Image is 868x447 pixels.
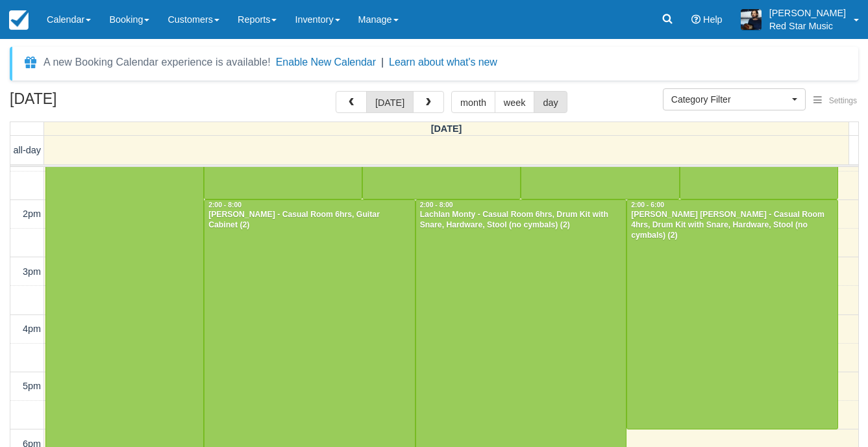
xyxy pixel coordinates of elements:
i: Help [691,15,701,24]
img: checkfront-main-nav-mini-logo.png [9,10,29,30]
span: | [381,57,384,68]
span: Settings [829,96,857,105]
span: 4pm [23,324,41,334]
div: A new Booking Calendar experience is available! [43,55,271,70]
button: Enable New Calendar [276,56,376,69]
button: week [495,91,535,113]
span: 2:00 - 6:00 [631,201,664,209]
span: Category Filter [671,93,789,106]
span: all-day [14,145,41,155]
button: [DATE] [366,91,414,113]
a: Learn about what's new [389,57,497,68]
div: [PERSON_NAME] - Casual Room 6hrs, Guitar Cabinet (2) [208,210,412,231]
h2: [DATE] [10,91,174,115]
span: 5pm [23,381,41,391]
p: [PERSON_NAME] [769,6,846,19]
button: Category Filter [663,88,806,110]
img: A1 [741,9,762,30]
div: [PERSON_NAME] [PERSON_NAME] - Casual Room 4hrs, Drum Kit with Snare, Hardware, Stool (no cymbals)... [630,210,834,241]
span: 3pm [23,266,41,277]
span: Help [703,14,723,25]
span: 2:00 - 8:00 [208,201,242,209]
button: month [451,91,495,113]
span: 2pm [23,209,41,219]
p: Red Star Music [769,19,846,32]
div: Lachlan Monty - Casual Room 6hrs, Drum Kit with Snare, Hardware, Stool (no cymbals) (2) [419,210,623,231]
span: [DATE] [431,123,462,134]
button: Settings [806,92,865,110]
a: 2:00 - 6:00[PERSON_NAME] [PERSON_NAME] - Casual Room 4hrs, Drum Kit with Snare, Hardware, Stool (... [626,199,838,429]
span: 2:00 - 8:00 [420,201,453,209]
button: day [534,91,567,113]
